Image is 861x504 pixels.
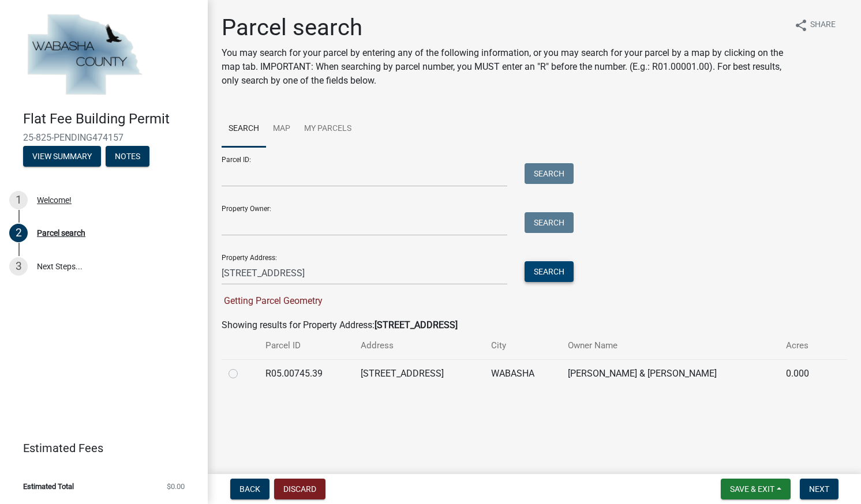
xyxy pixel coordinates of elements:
td: 0.000 [779,359,829,388]
wm-modal-confirm: Notes [106,152,149,161]
a: Map [266,111,297,148]
button: Next [800,479,838,499]
div: 2 [9,224,28,242]
div: Parcel search [37,229,85,237]
h1: Parcel search [222,14,785,42]
span: Next [809,484,829,494]
td: WABASHA [484,359,561,388]
button: View Summary [23,146,101,167]
th: City [484,332,561,359]
span: Back [239,484,260,494]
td: R05.00745.39 [259,359,354,388]
span: 25-825-PENDING474157 [23,132,185,143]
button: shareShare [785,14,845,36]
span: Estimated Total [23,483,74,490]
div: 3 [9,257,28,276]
a: Search [222,111,266,148]
span: $0.00 [167,483,185,490]
p: You may search for your parcel by entering any of the following information, or you may search fo... [222,46,785,88]
th: Address [354,332,484,359]
button: Back [230,479,269,499]
th: Parcel ID [259,332,354,359]
i: share [794,18,808,32]
button: Search [525,261,574,282]
span: Save & Exit [730,484,774,494]
th: Owner Name [561,332,779,359]
button: Search [525,212,574,233]
a: Estimated Fees [9,437,189,460]
h4: Flat Fee Building Permit [23,111,199,127]
button: Notes [106,146,149,167]
img: Wabasha County, Minnesota [23,12,145,99]
button: Save & Exit [721,479,791,499]
div: 1 [9,191,28,209]
span: Share [810,18,836,32]
button: Discard [274,479,325,499]
div: Showing results for Property Address: [222,318,847,332]
td: [PERSON_NAME] & [PERSON_NAME] [561,359,779,388]
span: Getting Parcel Geometry [222,295,323,306]
strong: [STREET_ADDRESS] [375,319,458,330]
a: My Parcels [297,111,358,148]
td: [STREET_ADDRESS] [354,359,484,388]
th: Acres [779,332,829,359]
button: Search [525,163,574,184]
wm-modal-confirm: Summary [23,152,101,161]
div: Welcome! [37,196,72,204]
